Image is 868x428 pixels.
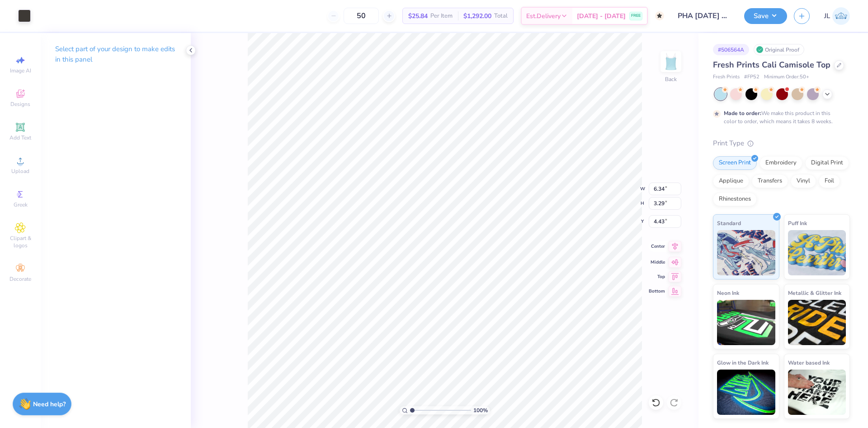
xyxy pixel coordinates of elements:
img: Back [662,53,680,71]
div: Applique [713,174,749,188]
img: Neon Ink [717,300,775,345]
a: JL [824,7,850,25]
div: Digital Print [805,156,849,170]
span: Fresh Prints [713,73,740,81]
span: Per Item [430,11,453,21]
div: Print Type [713,138,850,149]
span: [DATE] - [DATE] [577,11,626,21]
span: Puff Ink [788,218,807,228]
span: Decorate [9,275,31,283]
div: We make this product in this color to order, which means it takes 8 weeks. [724,109,835,125]
strong: Made to order: [724,110,761,117]
div: Foil [819,174,840,188]
img: Standard [717,230,775,275]
span: Fresh Prints Cali Camisole Top [713,59,830,70]
span: Designs [10,101,30,108]
img: Jairo Laqui [832,7,850,25]
span: Image AI [10,67,31,74]
input: – – [344,8,379,24]
span: Clipart & logos [5,235,36,249]
div: Rhinestones [713,192,757,206]
span: 100 % [473,406,488,414]
img: Glow in the Dark Ink [717,370,775,415]
span: $25.84 [408,11,428,21]
div: Vinyl [791,174,816,188]
span: Standard [717,218,741,228]
div: Embroidery [759,156,802,170]
span: Bottom [649,288,665,294]
div: Screen Print [713,156,757,170]
div: Original Proof [754,44,804,55]
div: Transfers [752,174,788,188]
span: Minimum Order: 50 + [764,73,809,81]
img: Metallic & Glitter Ink [788,300,846,345]
span: Neon Ink [717,288,739,298]
p: Select part of your design to make edits in this panel [55,44,176,65]
span: Water based Ink [788,358,830,367]
strong: Need help? [33,400,66,409]
span: Metallic & Glitter Ink [788,288,841,298]
span: Glow in the Dark Ink [717,358,769,367]
span: Total [494,11,508,21]
span: $1,292.00 [463,11,491,21]
span: Middle [649,259,665,265]
span: FREE [631,13,641,19]
button: Save [744,8,787,24]
input: Untitled Design [671,7,737,25]
span: Center [649,243,665,250]
img: Water based Ink [788,370,846,415]
span: Top [649,274,665,280]
div: Back [665,75,677,83]
span: Greek [14,201,28,208]
span: # FP52 [744,73,759,81]
span: JL [824,11,830,21]
div: # 506564A [713,44,749,55]
span: Est. Delivery [526,11,561,21]
span: Upload [11,168,29,175]
span: Add Text [9,134,31,141]
img: Puff Ink [788,230,846,275]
